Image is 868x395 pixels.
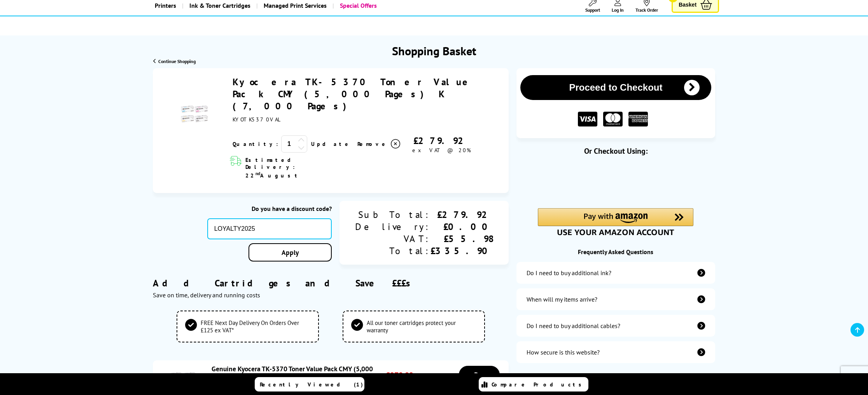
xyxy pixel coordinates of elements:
[628,112,648,127] img: American Express
[612,7,624,13] span: Log In
[412,147,471,154] span: ex VAT @ 20%
[233,140,278,147] span: Quantity:
[527,295,597,303] div: When will my items arrive?
[260,381,363,388] span: Recently Viewed (1)
[158,58,196,64] span: Continue Shopping
[527,269,611,277] div: Do I need to buy additional ink?
[355,221,430,233] div: Delivery:
[201,319,310,334] span: FREE Next Day Delivery On Orders Over £125 ex VAT*
[516,288,715,310] a: items-arrive
[212,364,373,382] a: Genuine Kyocera TK-5370 Toner Value Pack CMY (5,000 Pages) K (7,000 Pages)
[386,370,413,380] strong: £279.92
[355,245,430,257] div: Total:
[474,370,485,379] span: Buy
[527,322,620,330] div: Do I need to buy additional cables?
[255,170,260,176] sup: nd
[430,245,493,257] div: £335.90
[357,138,401,150] a: Delete item from your basket
[245,156,339,179] span: Estimated Delivery: 22 August
[153,58,196,64] a: Continue Shopping
[430,221,493,233] div: £0.00
[520,75,711,100] button: Proceed to Checkout
[430,209,493,221] div: £279.92
[578,112,597,127] img: VISA
[538,169,693,195] iframe: PayPal
[527,348,600,356] div: How secure is this website?
[516,341,715,363] a: secure-website
[430,233,493,245] div: £55.98
[392,43,476,58] h1: Shopping Basket
[311,140,351,147] a: Update
[516,262,715,284] a: additional-ink
[181,100,208,128] img: Kyocera TK-5370 Toner Value Pack CMY (5,000 Pages) K (7,000 Pages)
[516,315,715,337] a: additional-cables
[492,381,586,388] span: Compare Products
[357,140,388,147] span: Remove
[479,377,588,391] a: Compare Products
[255,377,364,391] a: Recently Viewed (1)
[207,205,332,212] div: Do you have a discount code?
[355,233,430,245] div: VAT:
[233,76,476,112] a: Kyocera TK-5370 Toner Value Pack CMY (5,000 Pages) K (7,000 Pages)
[248,243,332,262] a: Apply
[516,248,715,256] div: Frequently Asked Questions
[585,7,600,13] span: Support
[538,208,693,235] div: Amazon Pay - Use your Amazon account
[367,319,476,334] span: All our toner cartridges protect your warranty
[603,112,623,127] img: MASTER CARD
[153,265,509,311] div: Add Cartridges and Save £££s
[401,135,482,147] div: £279.92
[153,291,509,299] div: Save on time, delivery and running costs
[516,146,715,156] div: Or Checkout Using:
[169,367,196,394] img: Genuine Kyocera TK-5370 Toner Value Pack CMY (5,000 Pages) K (7,000 Pages)
[207,218,332,239] input: Enter Discount Code...
[355,209,430,221] div: Sub Total:
[233,116,281,123] span: KYOTK5370VAL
